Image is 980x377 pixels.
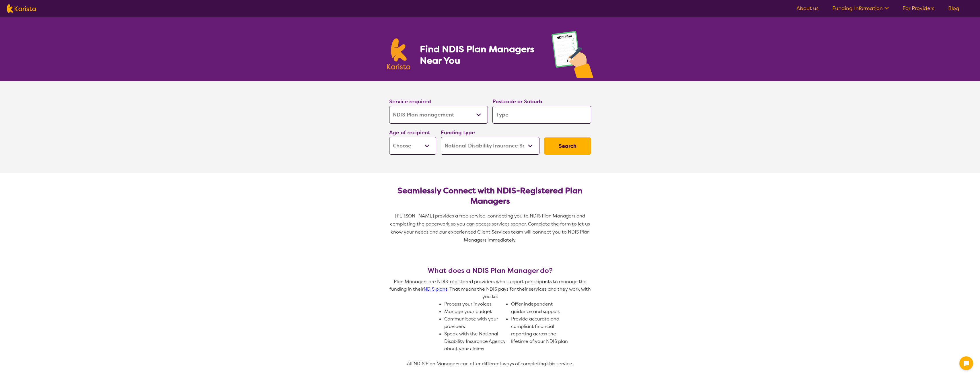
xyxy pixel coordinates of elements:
[832,5,889,12] a: Funding Information
[420,43,540,66] h1: Find NDIS Plan Managers Near You
[444,300,506,308] li: Process your invoices
[394,186,587,206] h2: Seamlessly Connect with NDIS-Registered Plan Managers
[424,286,447,292] a: NDIS plans
[903,5,934,12] a: For Providers
[444,330,506,353] li: Speak with the National Disability Insurance Agency about your claims
[387,267,593,275] h3: What does a NDIS Plan Manager do?
[387,360,593,368] p: All NDIS Plan Managers can offer different ways of completing this service.
[387,38,410,69] img: Karista logo
[444,315,506,330] li: Communicate with your providers
[552,31,593,81] img: plan-management
[441,129,475,136] label: Funding type
[387,278,593,300] p: Plan Managers are NDIS-registered providers who support participants to manage the funding in the...
[390,213,591,243] span: [PERSON_NAME] provides a free service, connecting you to NDIS Plan Managers and completing the pa...
[544,137,591,155] button: Search
[492,98,542,105] label: Postcode or Suburb
[7,4,36,13] img: Karista logo
[389,98,431,105] label: Service required
[389,129,430,136] label: Age of recipient
[511,300,573,315] li: Offer independent guidance and support
[492,106,591,124] input: Type
[444,308,506,315] li: Manage your budget
[511,315,573,345] li: Provide accurate and compliant financial reporting across the lifetime of your NDIS plan
[948,5,959,12] a: Blog
[796,5,819,12] a: About us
